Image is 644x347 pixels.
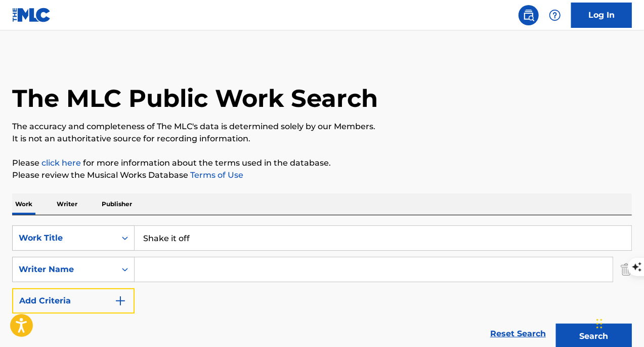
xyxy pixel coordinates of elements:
div: Writer Name [19,263,110,276]
p: The accuracy and completeness of The MLC's data is determined solely by our Members. [12,121,632,133]
h1: The MLC Public Work Search [12,83,378,113]
div: Drag [596,309,603,339]
p: Publisher [99,194,135,215]
div: Help [545,5,565,25]
p: Please for more information about the terms used in the database. [12,157,632,169]
a: Terms of Use [188,170,243,180]
a: click here [41,158,81,168]
a: Public Search [519,5,539,25]
p: It is not an authoritative source for recording information. [12,133,632,145]
p: Writer [54,194,80,215]
img: MLC Logo [12,8,51,22]
img: search [523,9,535,21]
a: Log In [571,3,632,28]
p: Work [12,194,35,215]
button: Add Criteria [12,288,135,314]
div: Work Title [19,232,110,244]
iframe: Chat Widget [593,298,644,347]
a: Reset Search [485,323,551,345]
img: 9d2ae6d4665cec9f34b9.svg [114,295,126,307]
img: Delete Criterion [621,257,632,282]
p: Please review the Musical Works Database [12,169,632,181]
img: help [549,9,561,21]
